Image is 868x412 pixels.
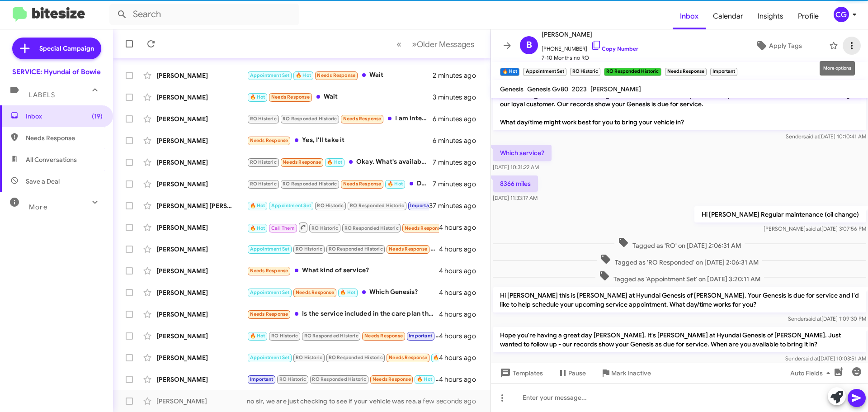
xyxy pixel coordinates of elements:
div: [PERSON_NAME] [156,245,247,254]
span: Needs Response [364,333,403,339]
span: 🔥 Hot [250,94,265,100]
span: Appointment Set [271,203,311,208]
span: Important [410,203,434,208]
span: Tagged as 'Appointment Set' on [DATE] 3:20:11 AM [595,270,764,284]
div: More options [820,61,855,76]
span: Needs Response [283,159,321,165]
button: Auto Fields [783,365,841,381]
span: Auto Fields [790,365,834,381]
small: 🔥 Hot [500,68,519,76]
span: Important [250,376,274,382]
span: Appointment Set [250,246,290,252]
span: [PERSON_NAME] [DATE] 3:07:56 PM [764,225,866,232]
div: Can [DATE] morning (9/06) work for you? [247,222,439,233]
small: RO Historic [570,68,600,76]
p: Hi [PERSON_NAME] this is [PERSON_NAME] at Hyundai Genesis of [PERSON_NAME]. Your Genesis is due f... [493,287,866,313]
span: Needs Response [389,246,427,252]
span: Needs Response [250,311,288,317]
div: Do you have any appointments around 3p, or on a [DATE]? [247,331,439,341]
div: Is the service included in the care plan that I have [247,309,439,319]
span: Older Messages [417,39,474,49]
a: Profile [791,3,826,29]
div: 4 hours ago [439,266,483,275]
div: 4 hours ago [439,310,483,319]
div: a few seconds ago [429,397,483,406]
span: said at [806,315,821,322]
div: 6 minutes ago [433,114,483,123]
div: 4 hours ago [439,375,483,384]
span: Calendar [706,3,750,29]
span: said at [803,133,819,140]
nav: Page navigation example [392,35,480,53]
span: Appointment Set [250,289,290,295]
div: Wait [247,70,433,81]
div: [PERSON_NAME] [156,331,247,341]
small: Appointment Set [523,68,566,76]
span: » [412,38,417,50]
div: [PERSON_NAME] [156,266,247,275]
span: Sender [DATE] 10:10:41 AM [786,133,866,140]
span: 🔥 Hot [250,203,265,208]
span: RO Historic [250,159,277,165]
button: Mark Inactive [593,365,658,381]
div: Wait [247,92,433,102]
button: Next [406,35,480,53]
span: [DATE] 11:33:17 AM [493,194,538,201]
div: Hi [PERSON_NAME], my vehicle was last serviced 08/07. Thank you [247,244,439,254]
div: 7 minutes ago [433,180,483,189]
div: Yes, I'll take it [247,135,433,146]
span: Needs Response [405,225,443,231]
span: RO Historic [250,181,277,187]
span: Needs Response [343,181,382,187]
div: 4 hours ago [439,353,483,362]
p: 8366 miles [493,175,538,192]
span: All Conversations [26,155,77,164]
span: RO Historic [311,225,338,231]
span: RO Historic [296,355,322,360]
a: Inbox [673,3,706,29]
span: Needs Response [250,268,288,274]
span: More [29,203,47,211]
div: Good Morning Mia, I changed my own oil and filter at 42905 miles. [247,374,439,384]
span: Sender [DATE] 10:03:51 AM [785,355,866,362]
a: Copy Number [591,45,638,52]
span: 7-10 Months no RO [542,53,638,62]
span: Apply Tags [769,38,802,54]
div: [PERSON_NAME] [156,93,247,102]
div: 4 hours ago [439,245,483,254]
button: Apply Tags [732,38,825,54]
div: 7 minutes ago [433,158,483,167]
span: Needs Response [296,289,334,295]
small: Needs Response [665,68,707,76]
div: [PERSON_NAME] [156,158,247,167]
span: [PHONE_NUMBER] [542,40,638,53]
div: 2 minutes ago [433,71,483,80]
small: Important [710,68,737,76]
span: 🔥 Hot [250,333,265,339]
span: (19) [92,112,103,121]
a: Special Campaign [12,38,101,59]
span: Templates [498,365,543,381]
div: [PERSON_NAME] [156,223,247,232]
small: RO Responded Historic [604,68,661,76]
button: Previous [391,35,407,53]
div: [PERSON_NAME] [156,397,247,406]
span: RO Responded Historic [350,203,404,208]
div: [PERSON_NAME] [156,353,247,362]
span: RO Historic [271,333,298,339]
div: [PERSON_NAME] [156,114,247,123]
span: Mark Inactive [611,365,651,381]
span: RO Historic [250,116,277,122]
span: RO Responded Historic [304,333,359,339]
span: RO Responded Historic [283,181,337,187]
span: 🔥 Hot [433,355,448,360]
p: Which service? [493,145,552,161]
span: Call Them [271,225,295,231]
span: Pause [568,365,586,381]
span: said at [803,355,819,362]
div: [PERSON_NAME] [156,288,247,297]
a: Insights [750,3,791,29]
div: SERVICE: Hyundai of Bowie [12,67,101,76]
span: Inbox [26,112,103,121]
